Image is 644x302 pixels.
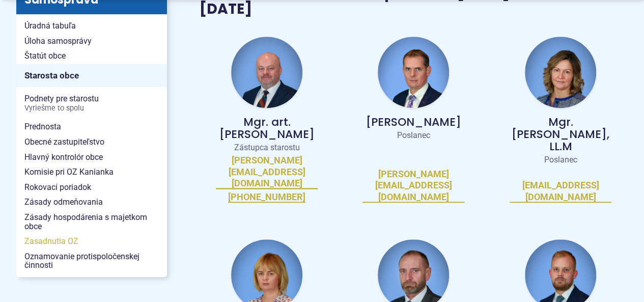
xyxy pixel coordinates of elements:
[510,180,611,203] a: [EMAIL_ADDRESS][DOMAIN_NAME]
[16,164,167,180] a: Komisie pri OZ Kanianka
[16,48,167,64] a: Štatút obce
[24,48,159,64] span: Štatút obce
[16,195,167,210] a: Zásady odmeňovania
[216,116,318,141] p: Mgr. art. [PERSON_NAME]
[16,150,167,165] a: Hlavný kontrolór obce
[525,37,596,108] img: fotka - Andrea Filt
[16,91,167,115] a: Podnety pre starostuVyriešme to spolu
[362,169,464,203] a: [PERSON_NAME][EMAIL_ADDRESS][DOMAIN_NAME]
[231,37,302,108] img: fotka - Jozef Baláž
[24,18,159,34] span: Úradná tabuľa
[16,134,167,150] a: Obecné zastupiteľstvo
[24,91,159,115] span: Podnety pre starostu
[216,155,318,189] a: [PERSON_NAME][EMAIL_ADDRESS][DOMAIN_NAME]
[24,134,159,150] span: Obecné zastupiteľstvo
[24,119,159,134] span: Prednosta
[24,234,159,249] span: Zasadnutia OZ
[16,64,167,87] a: Starosta obce
[24,104,159,113] span: Vyriešme to spolu
[362,116,464,128] p: [PERSON_NAME]
[24,195,159,210] span: Zásady odmeňovania
[24,210,159,234] span: Zásady hospodárenia s majetkom obce
[24,150,159,165] span: Hlavný kontrolór obce
[24,34,159,49] span: Úloha samosprávy
[24,180,159,195] span: Rokovací poriadok
[510,116,611,153] p: Mgr. [PERSON_NAME], LL.M
[24,249,159,273] span: Oznamovanie protispoločenskej činnosti
[16,119,167,134] a: Prednosta
[216,143,318,153] p: Zástupca starostu
[228,191,305,203] a: [PHONE_NUMBER]
[362,130,464,141] p: Poslanec
[16,18,167,34] a: Úradná tabuľa
[16,180,167,195] a: Rokovací poriadok
[378,37,449,108] img: fotka - Andrej Baláž
[16,210,167,234] a: Zásady hospodárenia s majetkom obce
[24,68,159,84] span: Starosta obce
[16,34,167,49] a: Úloha samosprávy
[16,234,167,249] a: Zasadnutia OZ
[16,249,167,273] a: Oznamovanie protispoločenskej činnosti
[510,155,611,165] p: Poslanec
[24,164,159,180] span: Komisie pri OZ Kanianka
